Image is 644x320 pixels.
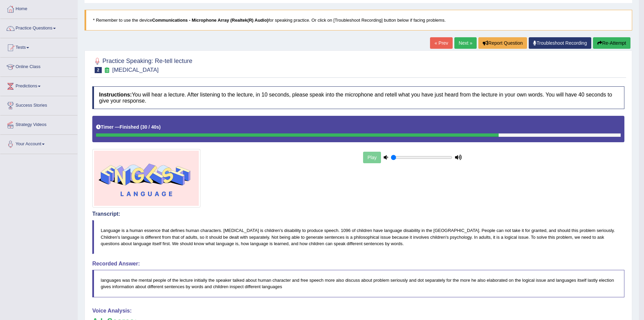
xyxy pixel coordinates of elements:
[0,135,77,152] a: Your Account
[0,77,77,94] a: Predictions
[92,56,192,73] h2: Practice Speaking: Re-tell lecture
[430,37,452,49] a: « Prev
[142,124,159,130] b: 30 / 40s
[92,86,624,109] h4: You will hear a lecture. After listening to the lecture, in 10 seconds, please speak into the mic...
[454,37,477,49] a: Next »
[478,37,527,49] button: Report Question
[85,10,632,30] blockquote: * Remember to use the device for speaking practice. Or click on [Troubleshoot Recording] button b...
[92,308,624,314] h4: Voice Analysis:
[112,67,159,73] small: [MEDICAL_DATA]
[92,220,624,254] blockquote: Language is a human essence that defines human characters. [MEDICAL_DATA] is children's disabilit...
[529,37,591,49] a: Troubleshoot Recording
[92,261,624,267] h4: Recorded Answer:
[92,270,624,297] blockquote: languages was the mental people of the lecture initially the speaker talked about human character...
[0,38,77,55] a: Tests
[103,67,111,73] small: Exam occurring question
[152,18,268,23] b: Communications - Microphone Array (Realtek(R) Audio)
[0,115,77,132] a: Strategy Videos
[99,92,132,98] b: Instructions:
[0,96,77,113] a: Success Stories
[95,67,102,73] span: 2
[92,211,624,217] h4: Transcript:
[120,124,139,130] b: Finished
[593,37,630,49] button: Re-Attempt
[140,124,142,130] b: (
[159,124,161,130] b: )
[0,58,77,74] a: Online Class
[96,125,161,130] h5: Timer —
[0,19,77,36] a: Practice Questions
